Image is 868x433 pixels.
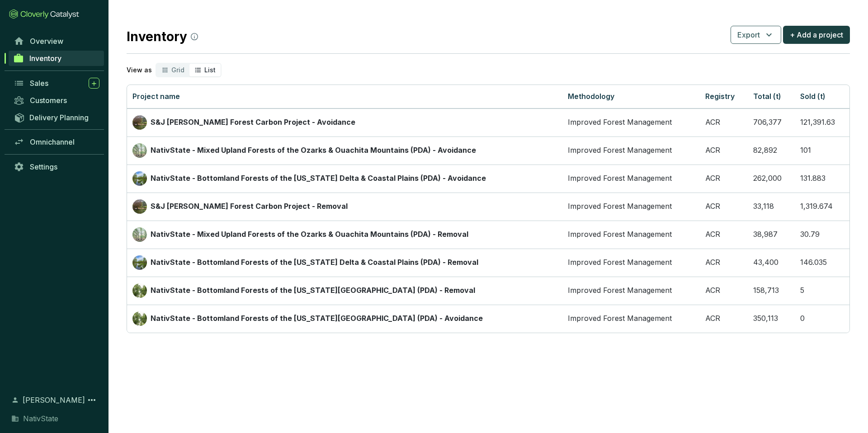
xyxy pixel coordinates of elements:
[790,29,843,40] span: + Add a project
[9,93,104,108] a: Customers
[795,305,849,333] td: 0
[132,171,147,186] img: NativState - Bottomland Forests of the Mississippi Delta & Coastal Plains (PDA) - Avoidance
[748,165,795,193] td: 262,000
[132,199,147,214] img: S&J Taylor Forest Carbon Project - Removal
[23,395,85,405] span: [PERSON_NAME]
[700,277,748,305] td: ACR
[700,249,748,277] td: ACR
[9,51,104,66] a: Inventory
[748,193,795,221] td: 33,118
[29,113,89,122] span: Delivery Planning
[30,162,57,171] span: Settings
[127,27,198,46] h2: Inventory
[156,63,222,77] div: segmented control
[151,314,483,324] p: NativState - Bottomland Forests of the [US_STATE][GEOGRAPHIC_DATA] (PDA) - Avoidance
[151,174,486,184] p: NativState - Bottomland Forests of the [US_STATE] Delta & Coastal Plains (PDA) - Avoidance
[795,165,849,193] td: 131.883
[151,258,478,268] p: NativState - Bottomland Forests of the [US_STATE] Delta & Coastal Plains (PDA) - Removal
[795,221,849,249] td: 30.79
[171,66,184,74] span: Grid
[700,108,748,136] td: ACR
[700,165,748,193] td: ACR
[9,134,104,150] a: Omnichannel
[748,85,795,108] th: Total (t)
[748,249,795,277] td: 43,400
[783,26,850,44] button: + Add a project
[562,108,700,136] td: Improved Forest Management
[748,277,795,305] td: 158,713
[127,85,562,108] th: Project name
[151,118,355,127] p: S&J [PERSON_NAME] Forest Carbon Project - Avoidance
[562,165,700,193] td: Improved Forest Management
[795,249,849,277] td: 146.035
[204,66,216,74] span: List
[9,33,104,49] a: Overview
[562,221,700,249] td: Improved Forest Management
[795,193,849,221] td: 1,319.674
[562,85,700,108] th: Methodology
[700,85,748,108] th: Registry
[30,96,67,105] span: Customers
[30,37,63,46] span: Overview
[731,26,781,44] button: Export
[562,277,700,305] td: Improved Forest Management
[700,221,748,249] td: ACR
[9,110,104,125] a: Delivery Planning
[748,305,795,333] td: 350,113
[795,85,849,108] th: Sold (t)
[562,249,700,277] td: Improved Forest Management
[132,227,147,242] img: NativState - Mixed Upland Forests of the Ozarks & Ouachita Mountains (PDA) - Removal
[700,305,748,333] td: ACR
[151,230,468,240] p: NativState - Mixed Upland Forests of the Ozarks & Ouachita Mountains (PDA) - Removal
[737,29,760,40] span: Export
[9,75,104,91] a: Sales
[30,79,48,88] span: Sales
[151,202,348,212] p: S&J [PERSON_NAME] Forest Carbon Project - Removal
[700,136,748,165] td: ACR
[562,193,700,221] td: Improved Forest Management
[795,108,849,136] td: 121,391.63
[132,283,147,298] img: NativState - Bottomland Forests of the Louisiana Plains (PDA) - Removal
[700,193,748,221] td: ACR
[562,305,700,333] td: Improved Forest Management
[127,66,152,75] p: View as
[29,54,61,63] span: Inventory
[562,136,700,165] td: Improved Forest Management
[748,108,795,136] td: 706,377
[795,136,849,165] td: 101
[748,136,795,165] td: 82,892
[795,277,849,305] td: 5
[151,286,475,296] p: NativState - Bottomland Forests of the [US_STATE][GEOGRAPHIC_DATA] (PDA) - Removal
[30,137,75,146] span: Omnichannel
[132,115,147,130] img: S&J Taylor Forest Carbon Project - Avoidance
[9,159,104,174] a: Settings
[151,146,476,155] p: NativState - Mixed Upland Forests of the Ozarks & Ouachita Mountains (PDA) - Avoidance
[132,143,147,158] img: NativState - Mixed Upland Forests of the Ozarks & Ouachita Mountains (PDA) - Avoidance
[132,255,147,270] img: NativState - Bottomland Forests of the Mississippi Delta & Coastal Plains (PDA) - Removal
[748,221,795,249] td: 38,987
[132,311,147,326] img: NativState - Bottomland Forests of the Louisiana Plains (PDA) - Avoidance
[23,413,58,424] span: NativState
